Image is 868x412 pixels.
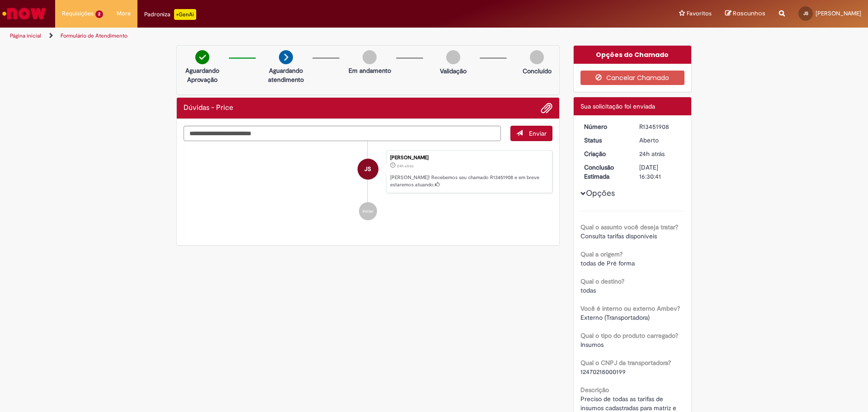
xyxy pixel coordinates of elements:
[358,159,378,180] div: José da Silva
[279,50,293,64] img: arrow-next.png
[803,10,808,16] span: JS
[580,232,657,240] span: Consulta tarifas disponíveis
[363,50,377,64] img: img-circle-grey.png
[639,149,681,158] div: 27/08/2025 11:30:37
[174,9,196,20] p: +GenAi
[577,149,633,158] dt: Criação
[10,32,41,39] a: Página inicial
[639,150,665,158] time: 27/08/2025 11:30:37
[510,126,552,141] button: Enviar
[580,102,655,110] span: Sua solicitação foi enviada
[639,163,681,181] div: [DATE] 16:30:41
[580,368,626,376] span: 12470218000199
[577,122,633,131] dt: Número
[580,250,623,258] b: Qual a origem?
[577,163,633,181] dt: Conclusão Estimada
[816,9,861,17] span: [PERSON_NAME]
[397,163,414,169] span: 24h atrás
[1,5,47,23] img: ServiceNow
[639,150,665,158] span: 24h atrás
[7,28,572,44] ul: Trilhas de página
[577,136,633,145] dt: Status
[390,174,547,188] p: [PERSON_NAME]! Recebemos seu chamado R13451908 e em breve estaremos atuando.
[639,122,681,131] div: R13451908
[62,9,94,18] span: Requisições
[687,9,712,18] span: Favoritos
[574,46,692,64] div: Opções do Chamado
[580,223,678,231] b: Qual o assunto você deseja tratar?
[580,386,609,394] b: Descrição
[184,150,552,194] li: José da Silva
[390,155,547,161] div: [PERSON_NAME]
[529,129,547,137] span: Enviar
[117,9,131,18] span: More
[580,331,678,340] b: Qual o tipo do produto carregado?
[446,50,460,64] img: img-circle-grey.png
[580,286,596,294] span: todas
[144,9,196,20] div: Padroniza
[580,259,635,267] span: todas de Pré forma
[184,126,501,141] textarea: Digite sua mensagem aqui...
[397,163,414,169] time: 27/08/2025 11:30:37
[580,359,671,367] b: Qual o CNPJ da transportadora?
[580,313,650,322] span: Externo (Transportadora)
[530,50,544,64] img: img-circle-grey.png
[95,10,103,18] span: 2
[580,304,680,313] b: Você é interno ou externo Ambev?
[733,9,765,18] span: Rascunhos
[580,341,604,349] span: Insumos
[61,32,127,39] a: Formulário de Atendimento
[541,102,552,114] button: Adicionar anexos
[264,66,308,84] p: Aguardando atendimento
[184,104,233,112] h2: Dúvidas - Price Histórico de tíquete
[639,136,681,145] div: Aberto
[440,66,467,76] p: Validação
[523,66,552,76] p: Concluído
[364,158,371,180] span: JS
[349,66,391,75] p: Em andamento
[725,9,765,18] a: Rascunhos
[180,66,224,84] p: Aguardando Aprovação
[184,141,552,230] ul: Histórico de tíquete
[195,50,209,64] img: check-circle-green.png
[580,71,685,85] button: Cancelar Chamado
[580,277,624,285] b: Qual o destino?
